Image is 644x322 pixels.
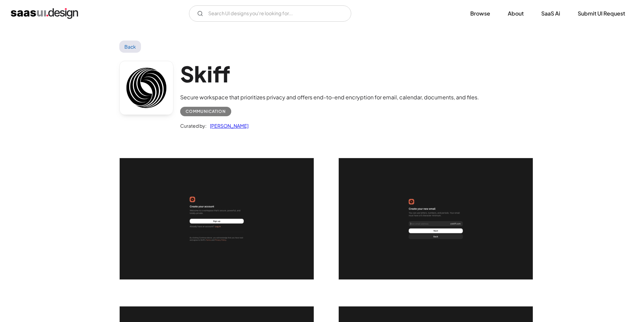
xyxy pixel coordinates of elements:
[462,6,498,21] a: Browse
[186,107,226,116] div: Communication
[500,6,532,21] a: About
[189,5,351,22] input: Search UI designs you're looking for...
[207,122,248,130] a: [PERSON_NAME]
[119,41,141,53] a: Back
[120,158,314,279] img: 641c4846e898e625f5f46313_Skiff%20Welcome%20Screen.png
[339,158,533,279] img: 641c4861af215e87c3c5ee6a_Skiff%20Create%20Email%20Screen.png
[180,93,479,101] div: Secure workspace that prioritizes privacy and offers end-to-end encryption for email, calendar, d...
[533,6,568,21] a: SaaS Ai
[180,122,207,130] div: Curated by:
[570,6,633,21] a: Submit UI Request
[180,61,479,87] h1: Skiff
